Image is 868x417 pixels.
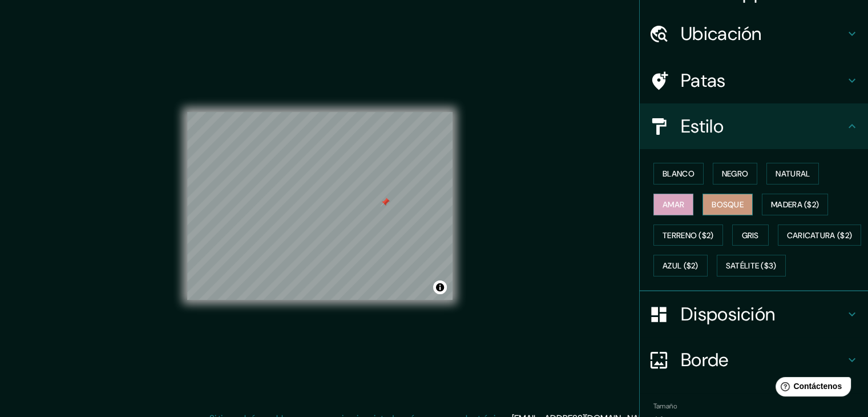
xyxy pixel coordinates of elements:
button: Satélite ($3) [717,255,786,276]
button: Bosque [703,194,753,215]
canvas: Mapa [187,112,453,300]
font: Azul ($2) [663,261,699,271]
button: Gris [732,224,769,246]
font: Ubicación [681,22,762,46]
font: Patas [681,69,726,93]
div: Estilo [640,103,868,149]
button: Terreno ($2) [653,224,723,246]
font: Borde [681,348,729,372]
font: Disposición [681,302,775,326]
div: Ubicación [640,11,868,57]
button: Madera ($2) [762,194,828,215]
font: Bosque [712,199,744,210]
div: Disposición [640,291,868,337]
button: Azul ($2) [653,255,708,276]
button: Negro [713,163,758,185]
font: Gris [742,230,759,240]
button: Blanco [653,163,704,185]
font: Blanco [663,169,695,179]
button: Natural [766,163,819,185]
font: Natural [776,169,810,179]
font: Caricatura ($2) [787,230,853,240]
font: Satélite ($3) [726,261,777,271]
div: Borde [640,337,868,383]
font: Terreno ($2) [663,230,714,240]
iframe: Lanzador de widgets de ayuda [766,372,855,404]
button: Amar [653,194,693,215]
font: Amar [663,199,684,210]
font: Tamaño [653,402,677,411]
font: Madera ($2) [771,199,819,210]
font: Estilo [681,114,724,138]
div: Patas [640,58,868,103]
font: Negro [722,169,749,179]
button: Caricatura ($2) [778,224,862,246]
button: Activar o desactivar atribución [433,280,447,294]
